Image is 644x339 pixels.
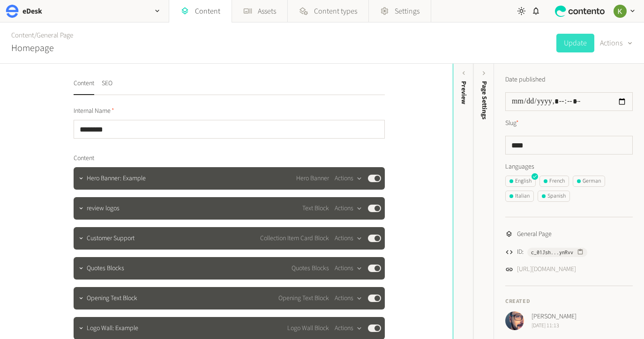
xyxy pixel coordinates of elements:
[11,41,54,55] h2: Homepage
[577,177,601,185] div: German
[335,263,362,274] button: Actions
[532,322,577,330] span: [DATE] 11:13
[278,294,329,303] span: Opening Text Block
[527,248,587,257] button: c_01Jsh...ynRvv
[505,118,519,128] label: Slug
[74,154,94,163] span: Content
[573,176,605,187] button: German
[335,323,362,334] button: Actions
[37,30,73,40] a: General Page
[335,293,362,304] button: Actions
[302,204,329,214] span: Text Block
[505,162,633,172] label: Languages
[335,233,362,244] button: Actions
[74,79,94,95] button: Content
[505,75,546,85] label: Date published
[335,173,362,184] button: Actions
[6,5,19,18] img: eDesk
[335,203,362,214] button: Actions
[296,174,329,184] span: Hero Banner
[87,294,137,303] span: Opening Text Block
[479,81,489,119] span: Page Settings
[509,192,530,200] div: Italian
[287,324,329,333] span: Logo Wall Block
[34,30,37,40] span: /
[505,176,536,187] button: English
[459,81,469,104] div: Preview
[314,6,357,17] span: Content types
[22,6,42,17] h2: eDesk
[600,34,633,52] button: Actions
[517,265,576,274] a: [URL][DOMAIN_NAME]
[614,5,627,18] img: Keelin Terry
[544,177,565,185] div: French
[509,177,532,185] div: English
[292,264,329,273] span: Quotes Blocks
[87,204,120,214] span: review logos
[517,247,524,257] span: ID:
[539,176,569,187] button: French
[531,248,573,257] span: c_01Jsh...ynRvv
[542,192,566,200] div: Spanish
[11,30,34,40] a: Content
[532,312,577,322] span: [PERSON_NAME]
[87,234,135,243] span: Customer Support
[505,311,524,330] img: Josh Angell
[517,229,552,239] span: General Page
[395,6,419,17] span: Settings
[538,191,570,202] button: Spanish
[87,264,124,273] span: Quotes Blocks
[87,324,138,333] span: Logo Wall: Example
[102,79,112,95] button: SEO
[87,174,146,184] span: Hero Banner: Example
[505,297,633,306] h4: Created
[556,34,594,52] button: Update
[505,191,534,202] button: Italian
[260,234,329,243] span: Collection Item Card Block
[74,106,114,116] span: Internal Name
